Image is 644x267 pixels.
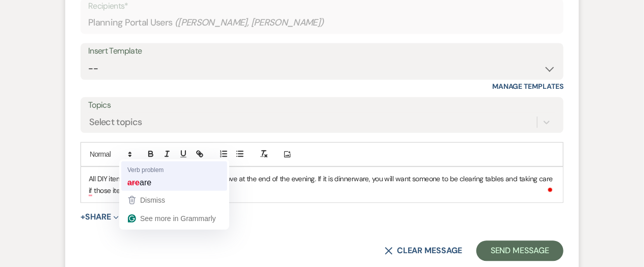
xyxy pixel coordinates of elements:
[476,240,563,261] button: Send Message
[88,44,556,59] div: Insert Template
[81,213,85,221] span: +
[492,82,563,91] a: Manage Templates
[81,167,563,202] div: To enrich screen reader interactions, please activate Accessibility in Grammarly extension settings
[81,213,119,221] button: Share
[175,16,325,30] span: ( [PERSON_NAME], [PERSON_NAME] )
[89,115,142,129] div: Select topics
[89,173,555,196] p: All DIY items are are your responsibility to remove at the end of the evening. If it is dinnerwar...
[88,13,556,33] div: Planning Portal Users
[385,247,462,255] button: Clear message
[88,98,556,113] label: Topics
